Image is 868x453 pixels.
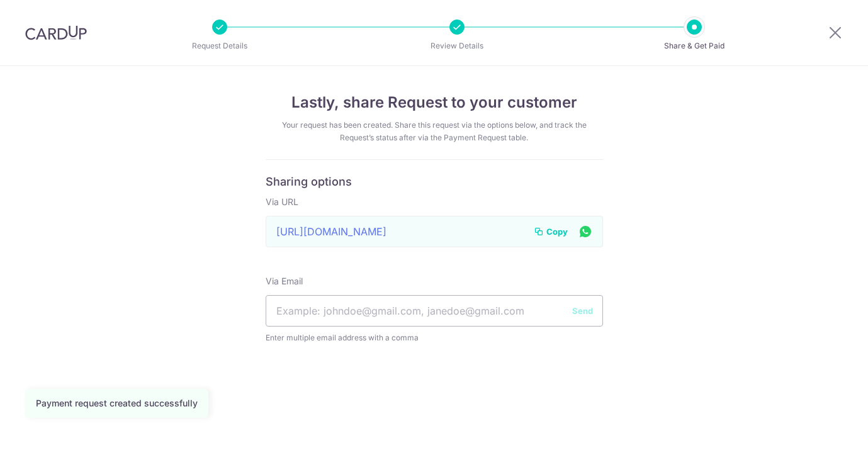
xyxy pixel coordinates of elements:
[266,275,303,288] label: Via Email
[266,175,603,189] h6: Sharing options
[266,332,603,344] span: Enter multiple email address with a comma
[25,25,87,40] img: CardUp
[173,40,266,52] p: Request Details
[410,40,504,52] p: Review Details
[266,91,603,114] h4: Lastly, share Request to your customer
[787,415,855,447] iframe: Opens a widget where you can find more information
[266,295,603,327] input: Example: johndoe@gmail.com, janedoe@gmail.com
[266,196,298,208] label: Via URL
[648,40,741,52] p: Share & Get Paid
[546,225,568,238] span: Copy
[572,305,593,317] button: Send
[266,119,603,144] div: Your request has been created. Share this request via the options below, and track the Request’s ...
[534,225,568,238] button: Copy
[36,397,198,410] div: Payment request created successfully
